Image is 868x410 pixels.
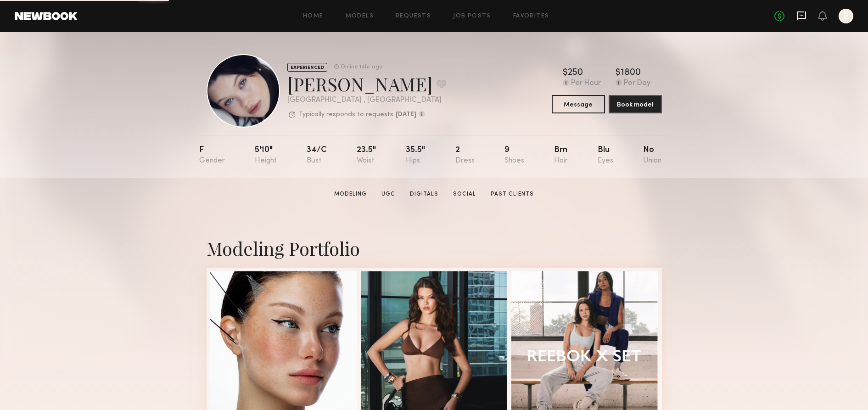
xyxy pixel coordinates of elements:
[346,13,374,19] a: Models
[624,79,650,88] div: Per Day
[199,146,225,165] div: F
[207,236,662,260] div: Modeling Portfolio
[303,13,324,19] a: Home
[504,146,524,165] div: 9
[406,146,425,165] div: 35.5"
[616,68,621,78] div: $
[449,190,480,198] a: Social
[643,146,661,165] div: No
[357,146,376,165] div: 23.5"
[406,190,442,198] a: Digitals
[453,13,491,19] a: Job Posts
[568,68,583,78] div: 250
[330,190,370,198] a: Modeling
[554,146,568,165] div: Brn
[513,13,549,19] a: Favorites
[287,72,446,96] div: [PERSON_NAME]
[396,13,431,19] a: Requests
[396,112,416,118] b: [DATE]
[487,190,538,198] a: Past Clients
[455,146,475,165] div: 2
[255,146,277,165] div: 5'10"
[378,190,399,198] a: UGC
[839,9,853,23] a: E
[299,112,393,118] p: Typically responds to requests
[287,63,327,72] div: EXPERIENCED
[287,96,446,104] div: [GEOGRAPHIC_DATA] , [GEOGRAPHIC_DATA]
[341,64,382,70] div: Online 14hr ago
[598,146,613,165] div: Blu
[621,68,641,78] div: 1800
[307,146,327,165] div: 34/c
[571,79,601,88] div: Per Hour
[609,95,662,113] button: Book model
[552,95,605,113] button: Message
[563,68,568,78] div: $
